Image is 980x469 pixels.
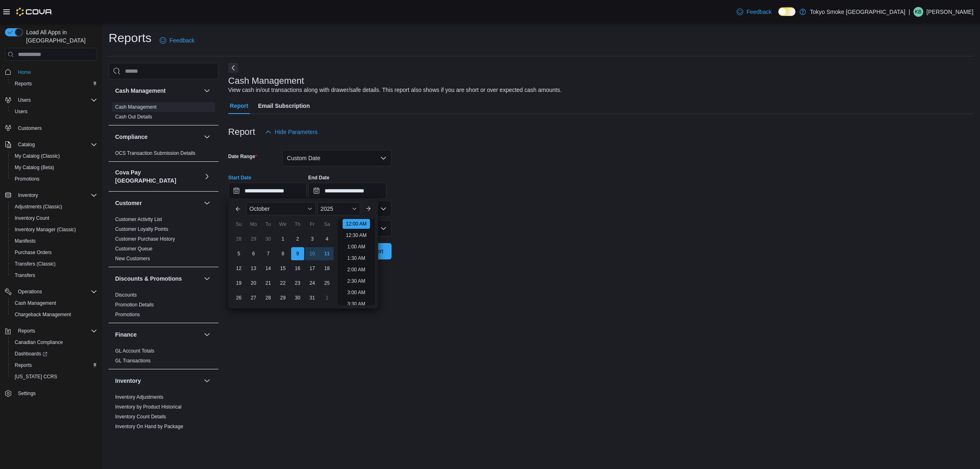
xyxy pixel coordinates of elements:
span: Inventory [15,190,97,200]
span: Customer Queue [115,246,152,252]
a: Customer Loyalty Points [115,226,168,232]
div: day-26 [232,291,245,304]
a: Cash Out Details [115,114,152,120]
span: GL Transactions [115,357,151,364]
button: Inventory [15,190,41,200]
h3: Cash Management [228,76,304,86]
button: Inventory Manager (Classic) [8,224,100,235]
div: day-31 [306,291,319,304]
span: Load All Apps in [GEOGRAPHIC_DATA] [23,28,97,45]
a: Dashboards [8,348,100,360]
span: Customers [15,123,97,133]
span: Customer Activity List [115,216,162,223]
button: Finance [202,330,212,339]
span: My Catalog (Beta) [11,163,97,172]
span: Operations [15,287,97,297]
div: day-10 [306,247,319,260]
span: Purchase Orders [15,249,52,256]
span: Promotion Details [115,301,154,308]
div: day-1 [321,291,334,304]
span: Chargeback Management [11,310,97,319]
span: Inventory by Product Historical [115,404,182,410]
a: Inventory Manager (Classic) [11,225,79,234]
div: day-30 [291,291,304,304]
span: Inventory [18,192,38,199]
li: 12:30 AM [343,230,370,240]
a: My Catalog (Classic) [11,151,63,161]
span: My Catalog (Beta) [15,164,54,171]
div: Tu [262,218,275,231]
div: day-21 [262,277,275,290]
button: Catalog [2,139,100,150]
div: day-25 [321,277,334,290]
button: Purchase Orders [8,247,100,258]
span: Dashboards [11,349,97,359]
button: My Catalog (Classic) [8,150,100,162]
button: Operations [15,287,45,297]
div: day-8 [276,247,290,260]
span: Inventory Count Details [115,413,166,420]
button: Custom Date [282,150,392,166]
span: Washington CCRS [11,372,97,382]
div: View cash in/out transactions along with drawer/safe details. This report also shows if you are s... [228,86,562,94]
div: Compliance [109,148,218,161]
button: Cova Pay [GEOGRAPHIC_DATA] [202,172,212,181]
button: Transfers (Classic) [8,258,100,270]
h3: Finance [115,331,137,339]
a: Promotions [115,312,140,317]
div: day-19 [232,277,245,290]
h3: Cova Pay [GEOGRAPHIC_DATA] [115,168,200,185]
button: Cash Management [202,86,212,96]
div: day-11 [321,247,334,260]
div: day-14 [262,262,275,275]
h3: Report [228,127,255,137]
span: Promotions [11,174,97,184]
button: Manifests [8,235,100,247]
div: day-23 [291,277,304,290]
button: Cash Management [115,87,200,95]
span: My Catalog (Classic) [15,153,60,159]
div: Th [291,218,304,231]
input: Press the down key to open a popover containing a calendar. [308,183,387,199]
span: Settings [18,390,36,397]
a: Adjustments (Classic) [11,202,65,212]
span: Cash Management [11,298,97,308]
div: day-22 [276,277,290,290]
button: Operations [2,286,100,297]
span: Feedback [169,36,194,45]
span: Reports [11,360,97,370]
button: Reports [15,326,38,336]
button: Users [8,106,100,117]
button: Discounts & Promotions [202,274,212,284]
button: Inventory Count [8,212,100,224]
a: Reports [11,360,35,370]
a: Inventory On Hand by Package [115,424,183,429]
a: Promotion Details [115,302,154,308]
span: Canadian Compliance [11,337,97,347]
div: day-16 [291,262,304,275]
button: Catalog [15,140,38,150]
a: Cash Management [115,104,156,110]
span: Users [15,95,97,105]
a: Customer Purchase History [115,236,175,242]
span: Manifests [11,236,97,246]
div: Su [232,218,245,231]
span: Transfers [11,270,97,280]
a: Transfers [11,270,38,280]
a: New Customers [115,256,150,261]
h3: Discounts & Promotions [115,275,182,283]
span: Canadian Compliance [15,339,63,346]
button: Next [228,63,238,73]
div: Sa [321,218,334,231]
div: October, 2025 [232,232,334,305]
span: Adjustments (Classic) [11,202,97,212]
a: Customers [15,123,45,133]
span: Catalog [18,141,35,148]
button: Discounts & Promotions [115,275,200,283]
span: Home [18,69,31,76]
span: Manifests [15,238,36,244]
div: day-20 [247,277,260,290]
div: Cash Management [109,102,218,125]
span: My Catalog (Classic) [11,151,97,161]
